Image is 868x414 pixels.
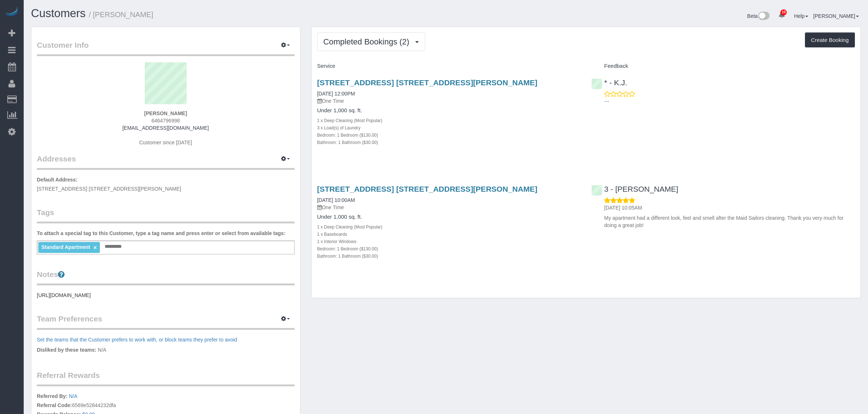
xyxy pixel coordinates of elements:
[747,13,770,19] a: Beta
[317,224,382,230] small: 1 x Deep Cleaning (Most Popular)
[813,13,859,19] a: [PERSON_NAME]
[122,125,209,131] a: [EMAIL_ADDRESS][DOMAIN_NAME]
[37,230,285,237] label: To attach a special tag to this Customer, type a tag name and press enter or select from availabl...
[591,78,627,87] a: * - K.J.
[317,185,537,193] a: [STREET_ADDRESS] [STREET_ADDRESS][PERSON_NAME]
[37,346,96,354] label: Disliked by these teams:
[37,370,295,386] legend: Referral Rewards
[37,402,72,409] label: Referral Code:
[4,7,19,17] img: Automaid Logo
[317,118,382,123] small: 1 x Deep Cleaning (Most Popular)
[144,110,187,116] strong: [PERSON_NAME]
[37,40,295,56] legend: Customer Info
[317,78,537,87] a: [STREET_ADDRESS] [STREET_ADDRESS][PERSON_NAME]
[93,245,97,251] a: ×
[151,118,180,124] hm-ph: 6464796998
[317,32,425,51] button: Completed Bookings (2)
[37,269,295,285] legend: Notes
[37,392,67,400] label: Referred By:
[98,347,106,353] span: N/A
[317,204,581,211] p: One Time
[317,133,378,138] small: Bedroom: 1 Bedroom ($130.00)
[317,246,378,251] small: Bedroom: 1 Bedroom ($130.00)
[317,125,361,130] small: 3 x Load(s) of Laundry
[317,63,581,69] h4: Service
[37,313,295,330] legend: Team Preferences
[781,9,787,15] span: 10
[89,11,153,19] small: / [PERSON_NAME]
[758,12,770,21] img: New interface
[31,7,86,20] a: Customers
[37,176,78,183] label: Default Address:
[805,32,855,48] button: Create Booking
[323,37,413,46] span: Completed Bookings (2)
[775,7,789,23] a: 10
[317,214,581,220] h4: Under 1,000 sq. ft.
[604,214,855,229] p: My apartment had a different look, feel and smell after the Maid Sailors cleaning. Thank you very...
[317,108,581,114] h4: Under 1,000 sq. ft.
[139,140,192,145] span: Customer since [DATE]
[37,337,237,343] a: Set the teams that the Customer prefers to work with, or block teams they prefer to avoid
[591,185,678,193] a: 3 - [PERSON_NAME]
[37,207,295,223] legend: Tags
[317,239,357,244] small: 1 x Interior Windows
[317,254,378,259] small: Bathroom: 1 Bathroom ($30.00)
[37,292,295,299] pre: [URL][DOMAIN_NAME]
[317,140,378,145] small: Bathroom: 1 Bathroom ($30.00)
[37,186,181,192] span: [STREET_ADDRESS] [STREET_ADDRESS][PERSON_NAME]
[41,244,90,250] span: Standard Apartment
[317,91,355,97] a: [DATE] 12:00PM
[591,63,855,69] h4: Feedback
[604,204,855,211] p: [DATE] 10:05AM
[317,197,355,203] a: [DATE] 10:00AM
[604,98,855,105] p: ---
[69,393,77,399] a: N/A
[794,13,808,19] a: Help
[317,232,347,237] small: 1 x Baseboards
[317,97,581,105] p: One Time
